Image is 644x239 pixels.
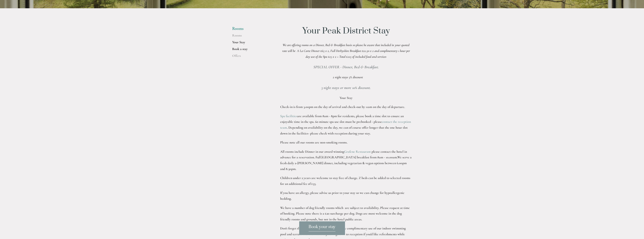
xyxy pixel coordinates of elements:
[280,114,297,118] a: Spa facilities
[280,140,412,145] p: Please note all our rooms are non-smoking rooms.
[282,43,411,58] em: We are offering rooms on a Dinner, Bed & Breakfast basis so please be aware that included in your...
[321,85,371,90] em: 3 night stays or more 10% discount.
[280,175,412,187] p: Children under 2 years are welcome to stay free of charge. Z beds can be added to selected rooms ...
[299,221,345,235] a: Book your stay
[333,75,363,79] em: 2 night stays 5% discount
[344,149,371,154] a: Grafene Restaurant
[309,224,335,231] span: Book your stay
[232,54,268,60] a: Offers
[280,120,412,130] a: contact the reception team
[232,26,268,31] li: Rooms
[232,40,268,47] a: Your Stay
[232,47,268,54] a: Book a stay
[280,155,412,171] strong: We serve a fresh daily a-[PERSON_NAME] dinner, including vegetarian & vegan options between 6.00p...
[280,104,412,110] p: Check-in is from 3.00pm on the day of arrival and check-out by 11am on the day of departure.
[280,113,412,136] p: are available from 8am - 8pm for residents, please book a time slot to ensure an enjoyable time i...
[280,205,412,222] p: We have a number of dog friendly rooms which are subject to availability. Please request at time ...
[280,190,412,201] p: If you have an allergy, please advise us prior to your stay so we can change for hypoallergenic b...
[313,65,379,69] em: SPECIAL OFFER - Dinner, Bed & Breakfast.
[280,149,412,172] p: All rooms include Dinner in our award winning . Full [GEOGRAPHIC_DATA] breakfast from 8am - 10.00am.
[280,26,412,36] h1: Your Peak District Stay
[232,33,268,40] a: Rooms
[280,95,412,101] p: Your Stay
